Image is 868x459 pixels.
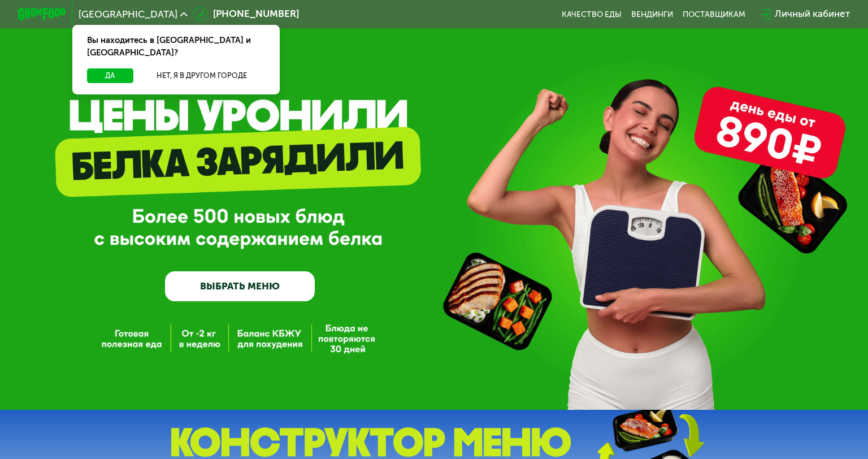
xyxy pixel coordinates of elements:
button: Нет, я в другом городе [138,68,265,83]
button: Да [87,68,133,83]
a: Качество еды [562,10,622,19]
div: поставщикам [683,10,745,19]
span: [GEOGRAPHIC_DATA] [79,10,177,19]
a: [PHONE_NUMBER] [193,7,298,21]
div: Личный кабинет [775,7,850,21]
a: ВЫБРАТЬ МЕНЮ [165,271,315,301]
a: Вендинги [631,10,673,19]
div: Вы находитесь в [GEOGRAPHIC_DATA] и [GEOGRAPHIC_DATA]? [72,25,280,68]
